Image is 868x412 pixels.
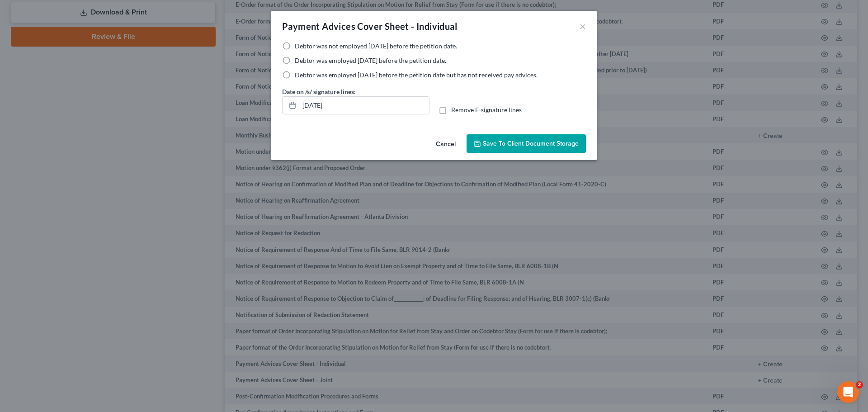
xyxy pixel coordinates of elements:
button: Cancel [429,135,463,153]
button: Save to Client Document Storage [467,134,586,153]
span: Remove E-signature lines [451,106,522,114]
span: 2 [856,381,863,388]
span: Save to Client Document Storage [483,140,579,147]
span: Debtor was employed [DATE] before the petition date. [295,57,446,64]
span: Debtor was not employed [DATE] before the petition date. [295,42,457,50]
button: × [580,21,586,32]
iframe: Intercom live chat [837,381,859,403]
span: Debtor was employed [DATE] before the petition date but has not received pay advices. [295,71,538,79]
div: Payment Advices Cover Sheet - Individual [282,20,457,33]
input: MM/DD/YYYY [299,97,429,114]
label: Date on /s/ signature lines: [282,87,356,96]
